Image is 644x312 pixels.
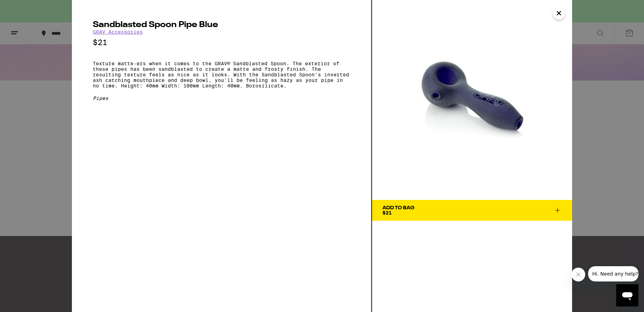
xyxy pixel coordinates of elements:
[372,200,572,221] button: Add To Bag$21
[93,38,350,47] p: $21
[93,21,350,29] h2: Sandblasted Spoon Pipe Blue
[616,284,638,306] iframe: Button to launch messaging window
[93,29,143,35] a: GRAV Accessories
[93,95,350,101] div: Pipes
[382,210,392,216] span: $21
[588,266,638,281] iframe: Message from company
[571,268,585,281] iframe: Close message
[553,7,565,19] button: Close
[93,61,350,88] p: Texture matte-ers when it comes to the GRAV® Sandblasted Spoon. The exterior of these pipes has b...
[382,205,414,210] div: Add To Bag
